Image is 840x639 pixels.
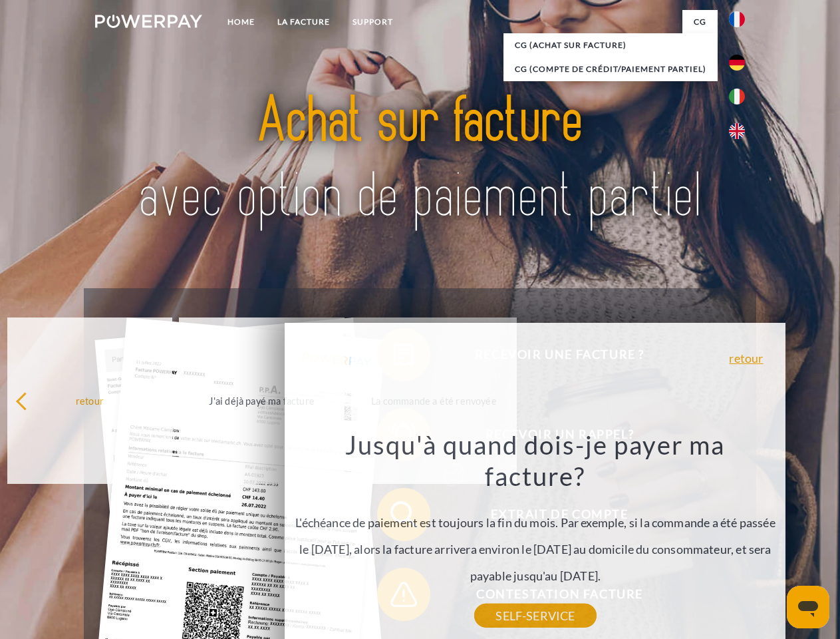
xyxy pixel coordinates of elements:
div: L'échéance de paiement est toujours la fin du mois. Par exemple, si la commande a été passée le [... [293,429,778,616]
a: SELF-SERVICE [474,604,596,628]
a: retour [729,352,763,364]
div: J'ai déjà payé ma facture [187,391,337,409]
iframe: Bouton de lancement de la fenêtre de messagerie [787,586,829,628]
div: retour [15,391,165,409]
a: Support [341,10,404,34]
a: CG [682,10,718,34]
img: fr [729,11,745,27]
img: de [729,55,745,71]
a: Home [216,10,266,34]
a: CG (achat sur facture) [503,33,718,57]
img: it [729,89,745,105]
img: en [729,123,745,139]
img: title-powerpay_fr.svg [127,64,713,255]
img: logo-powerpay-white.svg [95,15,202,28]
h3: Jusqu'à quand dois-je payer ma facture? [293,429,778,493]
a: LA FACTURE [266,10,341,34]
a: CG (Compte de crédit/paiement partiel) [503,57,718,81]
